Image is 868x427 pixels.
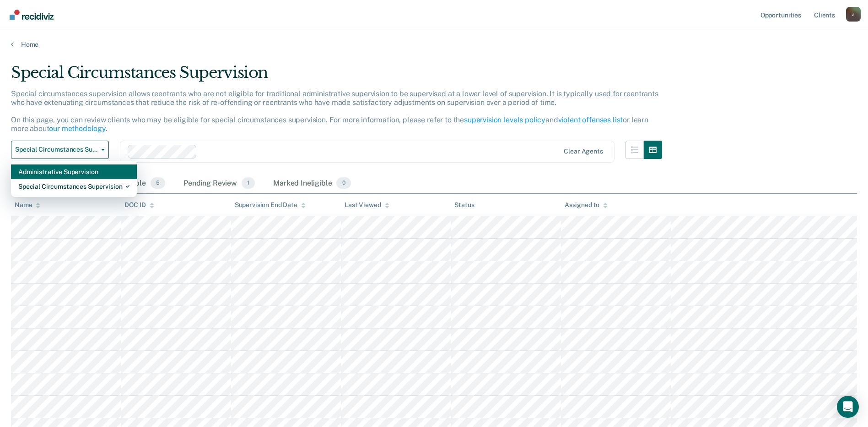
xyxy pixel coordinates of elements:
[565,201,608,209] div: Assigned to
[271,174,353,194] div: Marked Ineligible0
[49,124,106,133] a: our methodology
[846,7,861,22] button: Profile dropdown button
[242,177,255,189] span: 1
[15,201,40,209] div: Name
[11,89,658,133] p: Special circumstances supervision allows reentrants who are not eligible for traditional administ...
[10,10,54,20] img: Recidiviz
[11,40,857,49] a: Home
[18,164,129,179] div: Administrative Supervision
[837,396,859,418] div: Open Intercom Messenger
[336,177,350,189] span: 0
[15,146,97,153] span: Special Circumstances Supervision
[564,148,603,155] div: Clear agents
[345,201,389,209] div: Last Viewed
[846,7,861,22] div: a
[454,201,474,209] div: Status
[151,177,165,189] span: 5
[235,201,306,209] div: Supervision End Date
[11,141,109,159] button: Special Circumstances Supervision
[18,179,129,194] div: Special Circumstances Supervision
[182,174,257,194] div: Pending Review1
[124,201,154,209] div: DOC ID
[464,115,545,124] a: supervision levels policy
[558,115,623,124] a: violent offenses list
[11,63,662,89] div: Special Circumstances Supervision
